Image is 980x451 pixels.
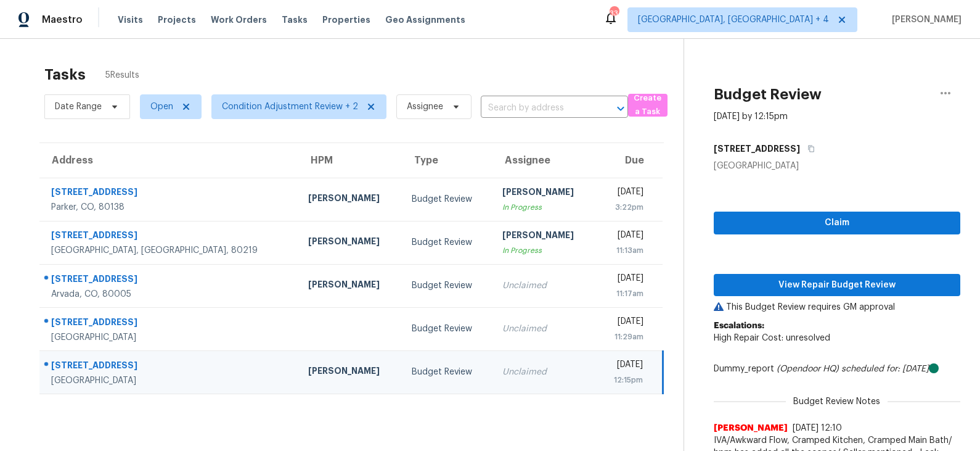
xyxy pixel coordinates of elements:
[724,278,950,293] span: View Repair Budget Review
[596,143,663,178] th: Due
[502,366,586,378] div: Unclaimed
[492,143,596,178] th: Assignee
[502,201,586,213] div: In Progress
[211,14,267,26] span: Work Orders
[606,288,643,300] div: 11:17am
[51,244,288,257] div: [GEOGRAPHIC_DATA], [GEOGRAPHIC_DATA], 80219
[118,14,143,26] span: Visits
[800,138,817,160] button: Copy Address
[714,143,800,155] h5: [STREET_ADDRESS]
[51,273,288,288] div: [STREET_ADDRESS]
[298,143,402,178] th: HPM
[724,215,950,231] span: Claim
[638,14,829,26] span: [GEOGRAPHIC_DATA], [GEOGRAPHIC_DATA] + 4
[606,201,643,213] div: 3:22pm
[714,363,960,375] div: Dummy_report
[42,14,83,26] span: Maestro
[606,272,643,288] div: [DATE]
[502,229,586,244] div: [PERSON_NAME]
[51,186,288,201] div: [STREET_ADDRESS]
[150,101,173,113] span: Open
[612,100,629,117] button: Open
[714,212,960,234] button: Claim
[44,68,86,81] h2: Tasks
[39,143,298,178] th: Address
[412,193,483,205] div: Budget Review
[714,301,960,313] p: This Budget Review requires GM approval
[793,424,842,432] span: [DATE] 12:10
[714,160,960,172] div: [GEOGRAPHIC_DATA]
[606,315,643,331] div: [DATE]
[105,69,139,81] span: 5 Results
[412,279,483,292] div: Budget Review
[786,395,888,408] span: Budget Review Notes
[481,99,594,118] input: Search by address
[51,229,288,244] div: [STREET_ADDRESS]
[606,358,643,374] div: [DATE]
[777,365,839,373] i: (Opendoor HQ)
[412,366,483,378] div: Budget Review
[55,101,102,113] span: Date Range
[502,244,586,257] div: In Progress
[282,15,308,24] span: Tasks
[308,278,392,294] div: [PERSON_NAME]
[308,235,392,250] div: [PERSON_NAME]
[385,14,465,26] span: Geo Assignments
[51,316,288,331] div: [STREET_ADDRESS]
[308,365,392,380] div: [PERSON_NAME]
[51,359,288,374] div: [STREET_ADDRESS]
[412,323,483,335] div: Budget Review
[222,101,358,113] span: Condition Adjustment Review + 2
[606,186,643,201] div: [DATE]
[714,88,822,101] h2: Budget Review
[714,334,830,342] span: High Repair Cost: unresolved
[714,274,960,297] button: View Repair Budget Review
[628,94,668,117] button: Create a Task
[402,143,492,178] th: Type
[634,91,661,120] span: Create a Task
[308,192,392,207] div: [PERSON_NAME]
[412,236,483,249] div: Budget Review
[714,110,788,123] div: [DATE] by 12:15pm
[158,14,196,26] span: Projects
[714,321,764,330] b: Escalations:
[51,331,288,344] div: [GEOGRAPHIC_DATA]
[606,331,643,343] div: 11:29am
[502,186,586,201] div: [PERSON_NAME]
[502,323,586,335] div: Unclaimed
[322,14,370,26] span: Properties
[606,374,643,386] div: 12:15pm
[606,244,643,257] div: 11:13am
[887,14,962,26] span: [PERSON_NAME]
[841,365,929,373] i: scheduled for: [DATE]
[51,288,288,300] div: Arvada, CO, 80005
[714,422,788,434] span: [PERSON_NAME]
[610,7,618,20] div: 33
[51,374,288,387] div: [GEOGRAPHIC_DATA]
[407,101,443,113] span: Assignee
[606,229,643,244] div: [DATE]
[51,201,288,213] div: Parker, CO, 80138
[502,279,586,292] div: Unclaimed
